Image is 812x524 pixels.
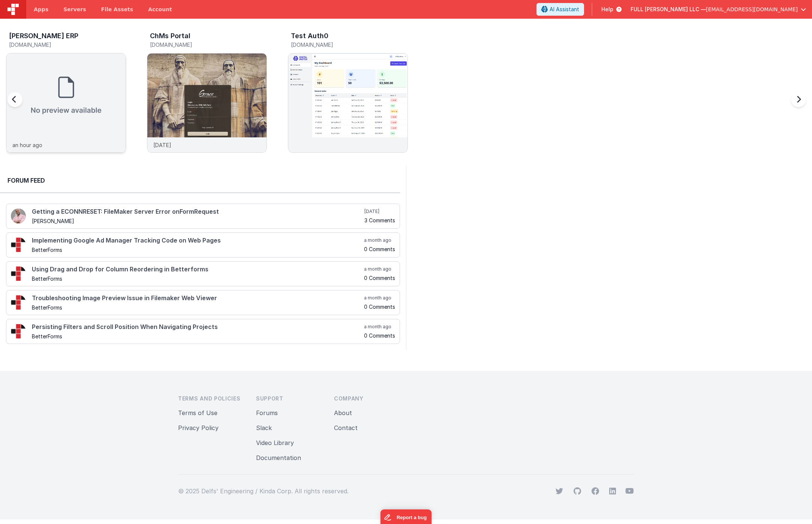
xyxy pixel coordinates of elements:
[11,208,26,223] img: 411_2.png
[11,295,26,310] img: 295_2.png
[32,266,363,273] h4: Using Drag and Drop for Column Reordering in Betterforms
[11,237,26,252] img: 295_2.png
[364,295,395,301] h5: a month ago
[11,324,26,339] img: 295_2.png
[256,423,272,432] button: Slack
[609,487,616,495] svg: viewBox="0 0 24 24" aria-hidden="true">
[536,3,584,16] button: AI Assistant
[256,408,278,417] button: Forums
[256,438,294,447] button: Video Library
[6,204,400,229] a: Getting a ECONNRESET: FileMaker Server Error onFormRequest [PERSON_NAME] [DATE] 3 Comments
[364,275,395,281] h5: 0 Comments
[32,295,363,302] h4: Troubleshooting Image Preview Issue in Filemaker Web Viewer
[334,409,352,417] a: About
[256,453,301,462] button: Documentation
[334,423,358,432] button: Contact
[9,42,126,48] h5: [DOMAIN_NAME]
[631,6,706,13] span: FULL [PERSON_NAME] LLC —
[32,218,363,224] h5: [PERSON_NAME]
[256,395,322,402] h3: Support
[32,208,363,215] h4: Getting a ECONNRESET: FileMaker Server Error onFormRequest
[601,6,613,13] span: Help
[291,32,328,40] h3: Test Auth0
[291,42,408,48] h5: [DOMAIN_NAME]
[32,333,363,339] h5: BetterForms
[32,247,363,253] h5: BetterForms
[631,6,806,13] button: FULL [PERSON_NAME] LLC — [EMAIL_ADDRESS][DOMAIN_NAME]
[364,266,395,272] h5: a month ago
[32,305,363,310] h5: BetterForms
[178,424,219,432] a: Privacy Policy
[32,324,363,330] h4: Persisting Filters and Scroll Position When Navigating Projects
[101,6,133,13] span: File Assets
[11,266,26,281] img: 295_2.png
[32,237,363,244] h4: Implementing Google Ad Manager Tracking Code on Web Pages
[364,333,395,338] h5: 0 Comments
[34,6,48,13] span: Apps
[150,42,267,48] h5: [DOMAIN_NAME]
[63,6,86,13] span: Servers
[178,395,244,402] h3: Terms and Policies
[150,32,190,40] h3: ChMs Portal
[153,141,171,149] p: [DATE]
[364,237,395,243] h5: a month ago
[364,246,395,252] h5: 0 Comments
[364,217,395,223] h5: 3 Comments
[7,176,393,185] h2: Forum Feed
[6,290,400,315] a: Troubleshooting Image Preview Issue in Filemaker Web Viewer BetterForms a month ago 0 Comments
[364,208,395,214] h5: [DATE]
[6,261,400,286] a: Using Drag and Drop for Column Reordering in Betterforms BetterForms a month ago 0 Comments
[364,324,395,330] h5: a month ago
[364,304,395,310] h5: 0 Comments
[9,32,78,40] h3: [PERSON_NAME] ERP
[6,319,400,344] a: Persisting Filters and Scroll Position When Navigating Projects BetterForms a month ago 0 Comments
[178,409,217,417] a: Terms of Use
[178,487,349,496] p: © 2025 Delfs' Engineering / Kinda Corp. All rights reserved.
[32,276,363,281] h5: BetterForms
[550,6,579,13] span: AI Assistant
[334,395,400,402] h3: Company
[256,424,272,432] a: Slack
[6,232,400,258] a: Implementing Google Ad Manager Tracking Code on Web Pages BetterForms a month ago 0 Comments
[334,408,352,417] button: About
[706,6,798,13] span: [EMAIL_ADDRESS][DOMAIN_NAME]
